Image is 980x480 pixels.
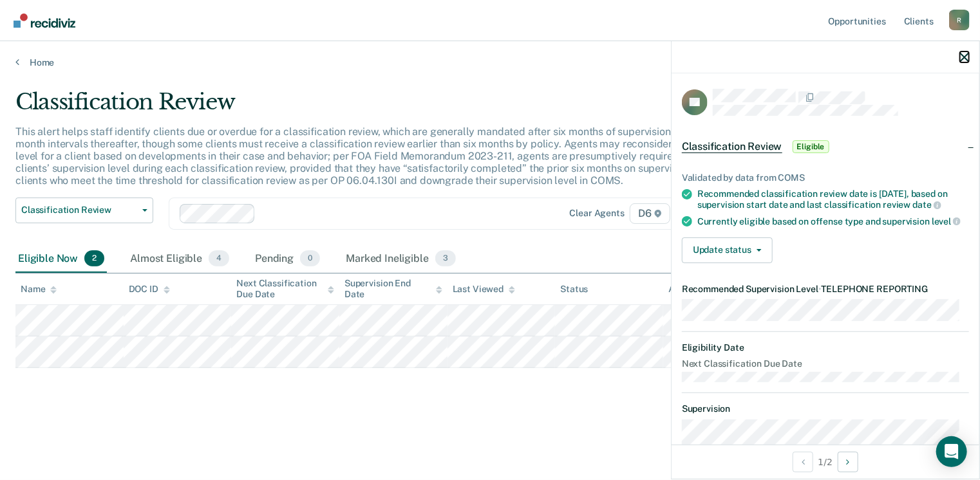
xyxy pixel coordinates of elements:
span: 3 [435,250,456,267]
div: Next Classification Due Date [236,278,334,300]
div: Last Viewed [453,284,515,295]
div: Open Intercom Messenger [936,436,967,467]
a: Home [15,57,965,68]
span: 0 [300,250,320,267]
div: Classification Review [15,89,751,125]
img: Recidiviz [14,14,75,28]
span: • [818,284,822,294]
div: DOC ID [129,284,170,295]
div: Eligible Now [15,245,107,273]
span: D6 [630,203,670,224]
button: Update status [682,237,773,263]
span: Eligible [793,140,829,153]
span: Classification Review [682,140,782,153]
dt: Eligibility Date [682,342,969,353]
div: Almost Eligible [127,245,232,273]
div: Currently eligible based on offense type and supervision [697,216,969,227]
span: 2 [84,250,104,267]
div: Assigned to [668,284,729,295]
dt: Recommended Supervision Level TELEPHONE REPORTING [682,284,969,295]
div: Validated by data from COMS [682,172,969,183]
span: 4 [209,250,229,267]
div: Name [21,284,57,295]
div: Status [560,284,588,295]
div: Marked Ineligible [343,245,458,273]
dt: Supervision [682,403,969,414]
button: Profile dropdown button [949,10,970,30]
div: 1 / 2 [672,445,979,479]
p: This alert helps staff identify clients due or overdue for a classification review, which are gen... [15,125,747,187]
div: Pending [252,245,323,273]
div: R [949,10,970,30]
button: Next Opportunity [838,452,858,472]
span: level [932,216,961,226]
span: Classification Review [21,205,137,216]
div: Classification ReviewEligible [672,126,979,167]
div: Clear agents [570,208,625,219]
div: Recommended classification review date is [DATE], based on supervision start date and last classi... [697,189,969,210]
div: Supervision End Date [344,278,442,300]
button: Previous Opportunity [793,452,813,472]
dt: Next Classification Due Date [682,358,969,369]
span: date [912,199,941,210]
